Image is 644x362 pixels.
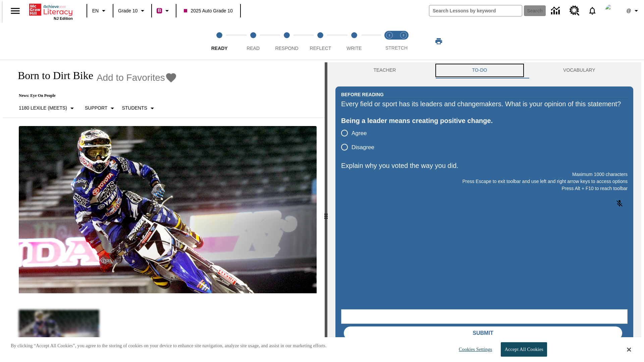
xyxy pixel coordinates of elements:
[233,23,272,60] button: Read step 2 of 5
[325,62,327,362] div: Press Enter or Spacebar and then press right and left arrow keys to move the slider
[97,72,177,83] button: Add to Favorites - Born to Dirt Bike
[566,2,584,20] a: Resource Center, Will open in new tab
[453,343,495,356] button: Cookies Settings
[11,93,177,98] p: News: Eye On People
[200,23,239,60] button: Ready step 1 of 5
[380,23,399,60] button: Stretch Read step 1 of 2
[119,102,159,114] button: Select Student
[335,23,374,60] button: Write step 5 of 5
[626,7,631,14] span: @
[267,23,306,60] button: Respond step 3 of 5
[547,2,566,20] a: Data Center
[19,105,67,112] p: 1180 Lexile (Meets)
[54,16,73,20] span: NJ Edition
[211,46,228,51] span: Ready
[352,143,374,152] span: Disagree
[11,69,93,82] h1: Born to Dirt Bike
[341,91,384,98] h2: Before Reading
[611,195,628,212] button: Click to activate and allow voice recognition
[184,7,232,14] span: 2025 Auto Grade 10
[601,2,623,19] button: Select a new avatar
[19,126,317,294] img: Motocross racer James Stewart flies through the air on his dirt bike.
[85,105,107,112] p: Support
[429,5,522,16] input: search field
[341,185,628,192] p: Press Alt + F10 to reach toolbar
[627,347,631,353] button: Close
[29,2,73,20] div: Home
[394,23,413,60] button: Stretch Respond step 2 of 2
[335,62,633,78] div: Instructional Panel Tabs
[97,72,165,83] span: Add to Favorites
[385,45,408,51] span: STRETCH
[115,5,149,17] button: Grade: Grade 10, Select a grade
[341,99,628,109] div: Every field or sport has its leaders and changemakers. What is your opinion of this statement?
[154,5,174,17] button: Boost Class color is violet red. Change class color
[92,7,99,14] span: EN
[434,62,525,78] button: TO-DO
[501,342,547,357] button: Accept All Cookies
[3,5,98,11] body: Explain why you voted the way you did. Maximum 1000 characters Press Alt + F10 to reach toolbar P...
[344,326,622,340] button: Submit
[89,5,111,17] button: Language: EN, Select a language
[388,34,390,37] text: 1
[346,46,362,51] span: Write
[327,62,641,362] div: activity
[16,102,79,114] button: Select Lexile, 1180 Lexile (Meets)
[341,126,380,154] div: poll
[428,35,449,47] button: Print
[352,129,367,138] span: Agree
[5,1,25,21] button: Open side menu
[341,115,628,126] div: Being a leader means creating positive change.
[605,4,619,17] img: Avatar
[341,171,628,178] p: Maximum 1000 characters
[341,160,628,171] p: Explain why you voted the way you did.
[122,105,147,112] p: Students
[11,343,327,349] p: By clicking “Accept All Cookies”, you agree to the storing of cookies on your device to enhance s...
[623,5,644,17] button: Profile/Settings
[341,178,628,185] p: Press Escape to exit toolbar and use left and right arrow keys to access options
[247,46,260,51] span: Read
[3,62,325,359] div: reading
[275,46,298,51] span: Respond
[158,6,161,15] span: B
[525,62,633,78] button: VOCABULARY
[335,62,434,78] button: Teacher
[118,7,138,14] span: Grade 10
[584,2,601,19] a: Notifications
[82,102,119,114] button: Scaffolds, Support
[310,46,331,51] span: Reflect
[402,34,404,37] text: 2
[301,23,340,60] button: Reflect step 4 of 5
